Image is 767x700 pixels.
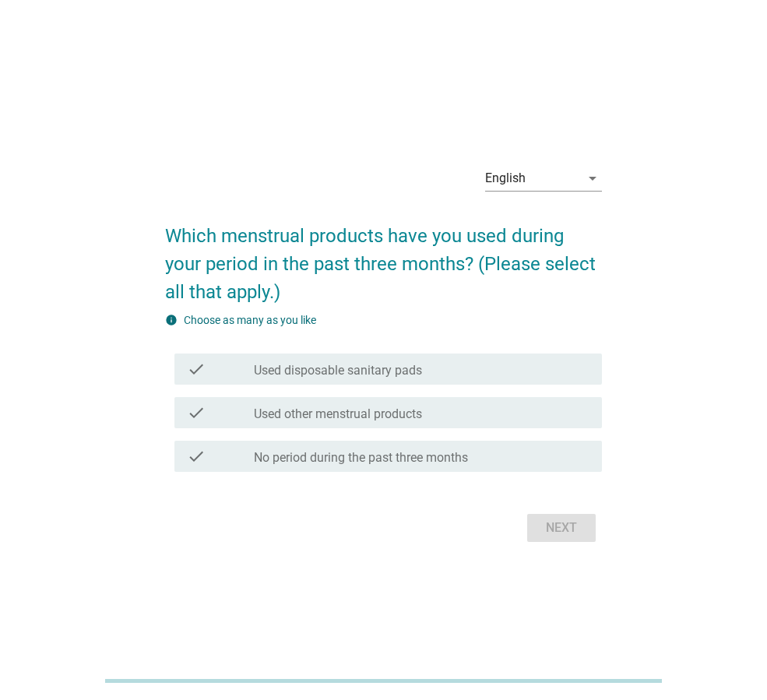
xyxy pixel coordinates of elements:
[184,314,316,326] label: Choose as many as you like
[187,403,206,422] i: check
[583,169,602,188] i: arrow_drop_down
[165,206,602,306] h2: Which menstrual products have you used during your period in the past three months? (Please selec...
[254,406,422,422] label: Used other menstrual products
[165,314,178,326] i: info
[254,450,468,466] label: No period during the past three months
[254,363,422,378] label: Used disposable sanitary pads
[485,171,526,185] div: English
[187,360,206,378] i: check
[187,447,206,466] i: check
